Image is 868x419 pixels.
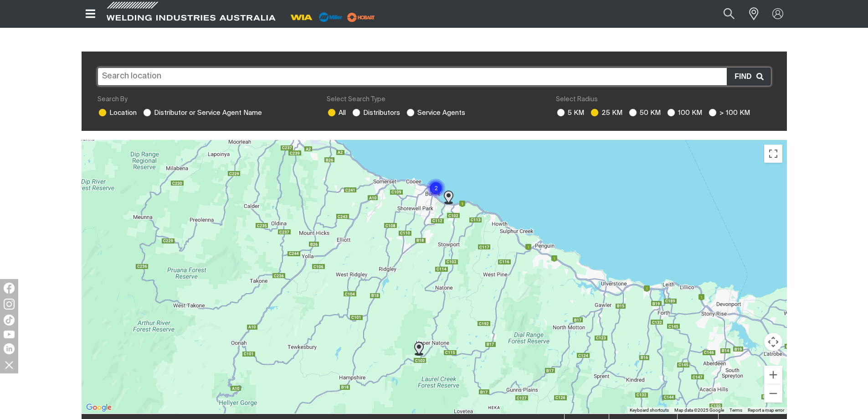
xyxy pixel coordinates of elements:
label: 25 KM [590,109,622,116]
img: TikTok [4,315,15,326]
label: Service Agents [406,109,465,116]
div: Select Search Type [327,95,541,104]
div: Select Radius [556,95,770,104]
a: Terms [729,408,742,413]
img: YouTube [4,331,15,338]
label: Location [98,109,137,116]
img: hide socials [1,357,17,372]
label: 100 KM [666,109,702,116]
input: Product name or item number... [702,4,744,24]
button: Search products [714,4,745,24]
button: Toggle fullscreen view [764,145,782,163]
button: Keyboard shortcuts [630,407,669,414]
button: Find [727,68,770,85]
div: Search By [98,95,312,104]
a: miller [344,14,378,21]
img: Facebook [4,283,15,294]
span: Find [734,71,756,83]
button: Zoom in [764,366,782,384]
label: All [327,109,346,116]
label: Distributor or Service Agent Name [142,109,262,116]
img: Instagram [4,299,15,310]
label: 5 KM [556,109,584,116]
a: Open this area in Google Maps (opens a new window) [84,402,114,414]
label: > 100 KM [708,109,750,116]
input: Search location [98,67,771,86]
img: LinkedIn [4,343,15,354]
span: Map data ©2025 Google [674,408,724,413]
img: Google [84,402,114,414]
button: Zoom out [764,384,782,403]
label: Distributors [351,109,400,116]
div: Cluster of 2 markers [426,178,446,198]
a: Report a map error [748,408,784,413]
img: miller [344,10,378,24]
button: Map camera controls [764,333,782,351]
label: 50 KM [628,109,661,116]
